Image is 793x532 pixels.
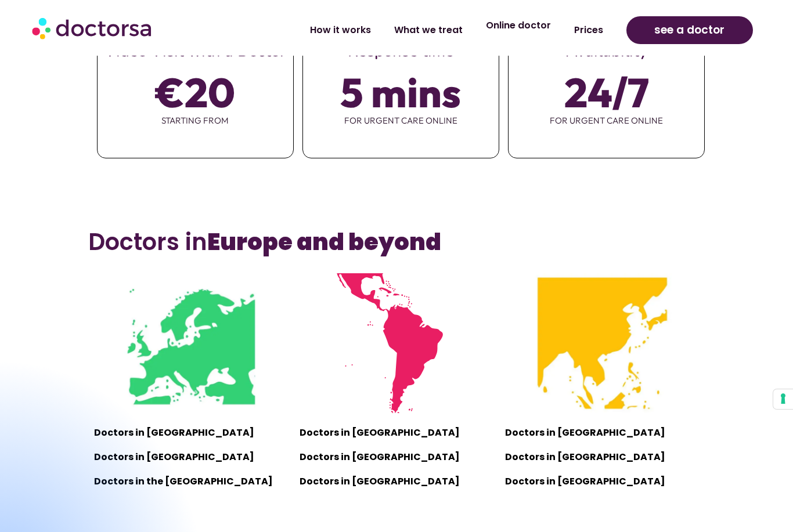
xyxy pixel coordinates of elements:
a: How it works [298,17,383,44]
a: Prices [563,17,615,44]
button: Your consent preferences for tracking technologies [773,389,793,409]
a: Online doctor [474,12,563,39]
p: Doctors in [GEOGRAPHIC_DATA] [505,449,699,465]
span: starting from [98,108,293,133]
p: Doctors in [GEOGRAPHIC_DATA] [300,449,493,465]
p: Doctors in [GEOGRAPHIC_DATA] [505,425,699,441]
p: Doctors in [GEOGRAPHIC_DATA] [505,473,699,490]
p: Doctors in [GEOGRAPHIC_DATA] [300,425,493,441]
img: Mini map of the countries where Doctorsa is available - Europe, UK and Turkey [121,273,261,413]
h3: Doctors in [88,228,705,256]
img: Mini map of the countries where Doctorsa is available - Latin America [327,273,467,413]
span: see a doctor [654,21,724,39]
p: Doctors in [GEOGRAPHIC_DATA] [300,473,493,490]
a: What we treat [383,17,474,44]
span: 5 mins [340,76,461,108]
a: see a doctor [626,16,753,44]
b: Europe and beyond [207,226,441,258]
span: for urgent care online [509,108,704,133]
nav: Menu [211,17,615,44]
span: 24/7 [564,76,649,108]
img: Mini map of the countries where Doctorsa is available - Southeast Asia [532,273,672,413]
span: €20 [156,76,235,108]
span: for urgent care online [303,108,499,133]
